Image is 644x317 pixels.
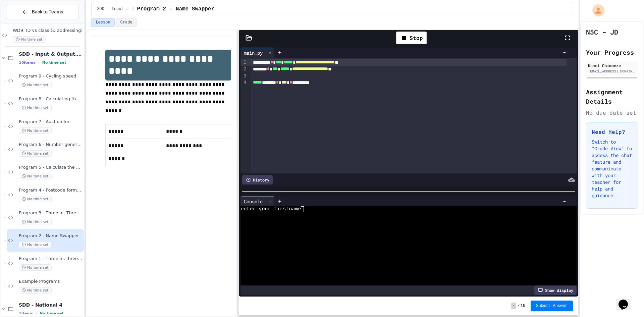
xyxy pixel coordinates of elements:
[19,311,33,316] span: 1 items
[616,290,637,310] iframe: chat widget
[19,264,52,271] span: No time set
[19,96,83,102] span: Program 8 - Calculating the atomic weight of [MEDICAL_DATA] (alkanes)
[19,173,52,179] span: No time set
[521,303,525,309] span: 10
[536,303,568,309] span: Submit Answer
[19,279,83,284] span: Example Programs
[19,60,36,65] span: 10 items
[396,32,427,44] div: Stop
[586,87,638,106] h2: Assignment Details
[585,3,606,18] div: My Account
[19,233,83,239] span: Program 2 - Name Swapper
[19,219,52,225] span: No time set
[19,105,52,111] span: No time set
[19,82,52,88] span: No time set
[13,28,83,34] span: WD9: ID vs class (& addressing)
[19,256,83,262] span: Program 1 - Three in, three out
[19,165,83,170] span: Program 5 - Calculate the area of a rectangle
[518,303,520,309] span: /
[19,73,83,79] span: Program 9 - Cycling speed
[19,302,83,308] span: SDD - National 4
[19,196,52,202] span: No time set
[19,188,83,193] span: Program 4 - Postcode formatter
[40,311,64,316] span: No time set
[19,242,52,248] span: No time set
[19,210,83,216] span: Program 3 - Three in, Three out (Formatted)
[19,150,52,157] span: No time set
[592,139,632,199] p: Switch to "Grade View" to access the chat feature and communicate with your teacher for help and ...
[592,128,632,136] h3: Need Help?
[32,8,63,15] span: Back to Teams
[38,60,40,65] span: •
[91,18,114,27] button: Lesson
[116,18,137,27] button: Grade
[36,311,37,316] span: •
[19,287,52,294] span: No time set
[19,142,83,148] span: Program 6 - Number generator
[19,51,83,57] span: SDD - Input & Output, simple calculations
[586,48,638,57] h2: Your Progress
[511,303,516,309] span: -
[97,6,129,12] span: SDD - Input & Output, simple calculations
[132,6,134,12] span: /
[531,301,573,311] button: Submit Answer
[42,60,66,65] span: No time set
[586,109,638,117] div: No due date set
[19,127,52,134] span: No time set
[13,36,46,43] span: No time set
[586,27,618,37] h1: N5C - JD
[588,62,636,68] div: Kamsi Chimaeze
[6,5,78,19] button: Back to Teams
[588,69,636,74] div: [EMAIL_ADDRESS][DOMAIN_NAME][PERSON_NAME]
[137,5,214,13] span: Program 2 - Name Swapper
[19,119,83,125] span: Program 7 - Auction fee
